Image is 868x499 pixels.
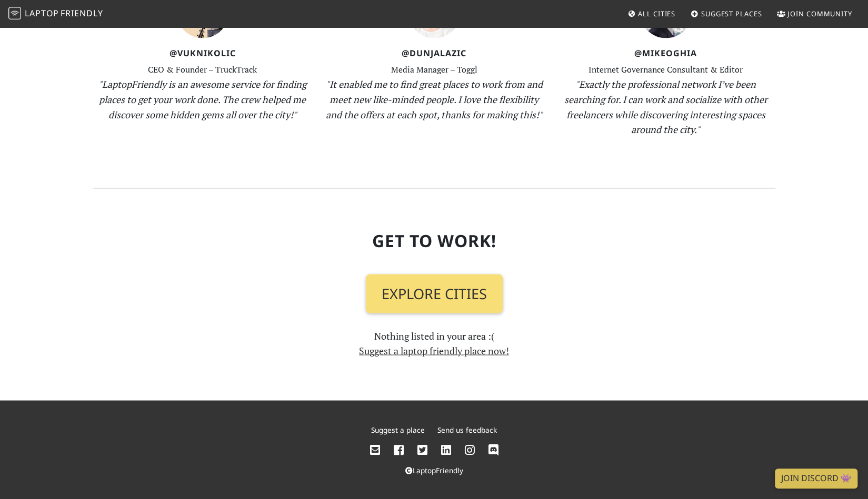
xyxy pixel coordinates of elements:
[8,5,103,23] a: LaptopFriendly LaptopFriendly
[623,4,680,23] a: All Cities
[93,230,775,250] h2: Get To Work!
[148,64,257,75] small: CEO & Founder – TruckTrack
[588,64,743,75] small: Internet Governance Consultant & Editor
[325,48,544,58] h4: @DunjaLazic
[61,7,103,19] span: Friendly
[391,64,477,75] small: Media Manager – Toggl
[366,274,503,313] a: Explore Cities
[773,4,856,23] a: Join Community
[93,48,312,58] h4: @VukNikolic
[556,48,775,58] h4: @MikeOghia
[93,188,775,400] section: Nothing listed in your area :(
[405,465,463,475] a: LaptopFriendly
[775,469,857,488] a: Join Discord 👾
[787,9,852,18] span: Join Community
[701,9,762,18] span: Suggest Places
[326,78,543,121] em: "It enabled me to find great places to work from and meet new like-minded people. I love the flex...
[686,4,766,23] a: Suggest Places
[98,78,306,121] em: "LaptopFriendly is an awesome service for finding places to get your work done. The crew helped m...
[8,7,21,19] img: LaptopFriendly
[25,7,59,19] span: Laptop
[371,424,425,434] a: Suggest a place
[359,344,509,357] a: Suggest a laptop friendly place now!
[638,9,675,18] span: All Cities
[437,424,497,434] a: Send us feedback
[564,78,767,136] em: "Exactly the professional network I’ve been searching for. I can work and socialize with other fr...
